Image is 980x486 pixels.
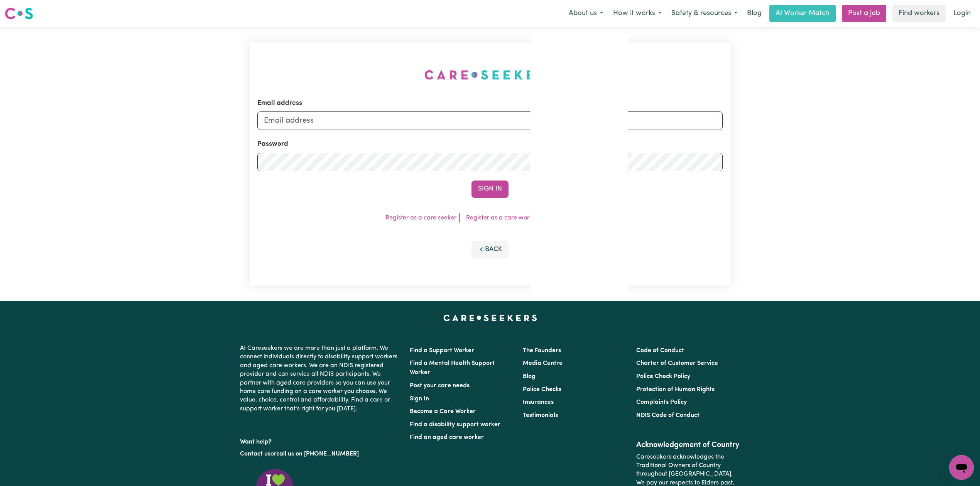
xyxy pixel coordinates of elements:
button: Sign In [471,181,509,197]
a: Login [949,5,975,22]
a: Complaints Policy [636,399,687,405]
a: Find a disability support worker [410,422,500,428]
p: At Careseekers we are more than just a platform. We connect individuals directly to disability su... [240,341,400,416]
a: AI Worker Match [769,5,836,22]
a: Register as a care seeker [385,215,456,221]
a: Code of Conduct [636,348,684,354]
a: The Founders [523,348,561,354]
a: Find workers [892,5,946,22]
label: Email address [257,98,302,108]
p: or [240,447,400,461]
a: Careseekers home page [443,315,537,321]
a: Careseekers logo [5,5,33,22]
a: Police Check Policy [636,373,690,380]
img: Careseekers logo [5,7,33,20]
a: Find a Support Worker [410,348,474,354]
a: Find a Mental Health Support Worker [410,360,495,376]
button: Back [471,241,509,258]
button: About us [564,5,608,22]
a: Forgot password [548,215,595,221]
a: Police Checks [523,386,561,393]
label: Password [257,139,288,149]
button: Safety & resources [666,5,742,22]
a: Charter of Customer Service [636,360,718,366]
a: Post your care needs [410,383,470,389]
a: Contact us [240,451,270,457]
a: Sign In [410,396,429,402]
a: Protection of Human Rights [636,386,715,393]
button: How it works [608,5,666,22]
a: Insurances [523,399,554,405]
a: Find an aged care worker [410,434,484,440]
iframe: Button to launch messaging window [949,455,974,480]
a: Post a job [842,5,886,22]
input: Email address [257,111,723,130]
a: Register as a care worker [466,215,538,221]
a: Blog [523,373,536,380]
a: Blog [742,5,766,22]
a: NDIS Code of Conduct [636,412,700,418]
a: Media Centre [523,360,563,366]
a: Testimonials [523,412,558,418]
h2: Acknowledgement of Country [636,440,740,450]
a: call us on [PHONE_NUMBER] [276,451,359,457]
p: Want help? [240,435,400,446]
a: Become a Care Worker [410,408,476,415]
